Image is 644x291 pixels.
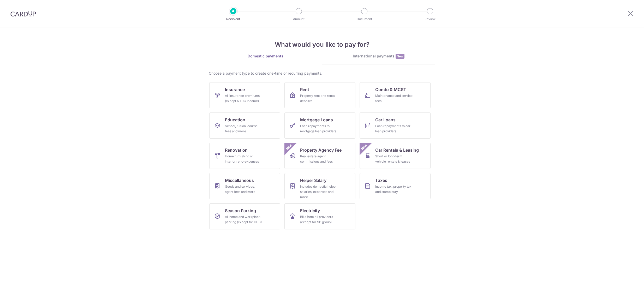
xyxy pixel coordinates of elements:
div: Property rent and rental deposits [300,93,338,104]
div: Maintenance and service fees [375,93,413,104]
a: Mortgage LoansLoan repayments to mortgage loan providers [284,112,355,139]
span: Electricity [300,207,320,214]
div: All insurance premiums (except NTUC Income) [225,93,263,104]
div: Bills from all providers (except for SP group) [300,214,338,225]
a: Property Agency FeeReal estate agent commissions and feesNew [284,143,355,169]
a: RenovationHome furnishing or interior reno-expenses [209,143,280,169]
a: Car LoansLoan repayments to car loan providers [360,112,431,139]
h4: What would you like to pay for? [209,40,435,49]
span: Season Parking [225,207,256,214]
span: Renovation [225,147,248,153]
span: Miscellaneous [225,177,254,183]
span: Taxes [375,177,387,183]
span: Mortgage Loans [300,117,333,123]
a: ElectricityBills from all providers (except for SP group) [284,203,355,229]
p: Document [345,16,384,22]
span: Helper Salary [300,177,326,183]
a: Car Rentals & LeasingShort or long‑term vehicle rentals & leasesNew [360,143,431,169]
span: Property Agency Fee [300,147,342,153]
a: RentProperty rent and rental deposits [284,82,355,108]
span: Rent [300,86,309,93]
a: Condo & MCSTMaintenance and service fees [360,82,431,108]
span: Condo & MCST [375,86,406,93]
p: Review [411,16,449,22]
div: Loan repayments to car loan providers [375,123,413,134]
span: Car Rentals & Leasing [375,147,419,153]
div: Loan repayments to mortgage loan providers [300,123,338,134]
img: CardUp [10,10,36,17]
div: Short or long‑term vehicle rentals & leases [375,154,413,164]
div: School, tuition, course fees and more [225,123,263,134]
div: International payments [322,54,435,59]
div: Home furnishing or interior reno-expenses [225,154,263,164]
div: Domestic payments [209,54,322,59]
div: Real estate agent commissions and fees [300,154,338,164]
a: EducationSchool, tuition, course fees and more [209,112,280,139]
span: Car Loans [375,117,396,123]
div: Choose a payment type to create one-time or recurring payments. [209,71,435,76]
a: Season ParkingAll home and workplace parking (except for HDB) [209,203,280,229]
a: InsuranceAll insurance premiums (except NTUC Income) [209,82,280,108]
div: Includes domestic helper salaries, expenses and more [300,184,338,200]
a: Helper SalaryIncludes domestic helper salaries, expenses and more [284,173,355,199]
a: TaxesIncome tax, property tax and stamp duty [360,173,431,199]
span: New [360,143,368,151]
div: All home and workplace parking (except for HDB) [225,214,263,225]
span: Education [225,117,245,123]
div: Income tax, property tax and stamp duty [375,184,413,194]
p: Amount [279,16,318,22]
a: MiscellaneousGoods and services, agent fees and more [209,173,280,199]
span: New [285,143,293,151]
span: Insurance [225,86,245,93]
span: New [396,54,404,59]
div: Goods and services, agent fees and more [225,184,263,194]
p: Recipient [214,16,253,22]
